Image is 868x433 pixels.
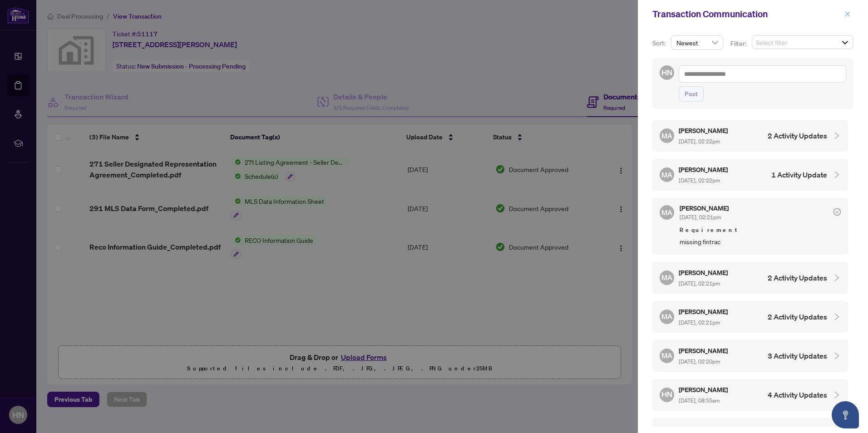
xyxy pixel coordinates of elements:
h4: 3 Activity Updates [768,350,827,361]
h5: [PERSON_NAME] [679,164,729,175]
span: collapsed [833,274,841,282]
h5: [PERSON_NAME] [679,267,729,278]
h4: 4 Activity Updates [768,389,827,400]
span: collapsed [833,132,841,140]
span: [DATE], 02:21pm [679,280,720,287]
h4: 1 Activity Update [771,169,827,180]
span: Newest [676,36,718,49]
button: Post [679,86,704,102]
p: Filter: [730,39,748,49]
div: MA[PERSON_NAME] [DATE], 02:21pm2 Activity Updates [652,262,848,294]
h5: [PERSON_NAME] [680,205,729,212]
h5: [PERSON_NAME] [679,125,729,136]
span: MA [661,130,672,141]
span: collapsed [833,313,841,321]
span: missing fintrac [680,236,841,247]
h4: 2 Activity Updates [768,130,827,141]
span: MA [661,272,672,283]
span: MA [661,311,672,322]
p: Sort: [652,38,667,48]
div: MA[PERSON_NAME] [DATE], 02:22pm1 Activity Update [652,159,848,191]
span: collapsed [833,391,841,399]
span: close [844,11,851,17]
span: MA [661,350,672,361]
span: [DATE], 02:21pm [679,319,720,326]
h5: [PERSON_NAME] [679,306,729,317]
div: Transaction Communication [652,7,842,21]
span: MA [661,207,672,218]
span: [DATE], 02:22pm [679,177,720,184]
span: [DATE], 02:22pm [679,138,720,145]
button: Open asap [832,401,859,428]
h4: 2 Activity Updates [768,272,827,283]
h4: 2 Activity Updates [768,311,827,322]
div: MA[PERSON_NAME] [DATE], 02:21pm2 Activity Updates [652,301,848,333]
span: check-circle [833,208,841,216]
span: collapsed [833,352,841,360]
span: [DATE], 02:20pm [679,358,720,365]
span: [DATE], 08:55am [679,397,720,404]
span: [DATE], 02:21pm [680,214,721,221]
h5: [PERSON_NAME] [679,345,729,356]
span: HN [661,389,672,401]
div: HN[PERSON_NAME] [DATE], 08:55am4 Activity Updates [652,379,848,411]
div: MA[PERSON_NAME] [DATE], 02:20pm3 Activity Updates [652,340,848,372]
span: Requirement [680,226,841,235]
h5: [PERSON_NAME] [679,384,729,395]
span: HN [661,67,672,79]
span: collapsed [833,171,841,179]
span: MA [661,169,672,180]
div: MA[PERSON_NAME] [DATE], 02:22pm2 Activity Updates [652,120,848,152]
